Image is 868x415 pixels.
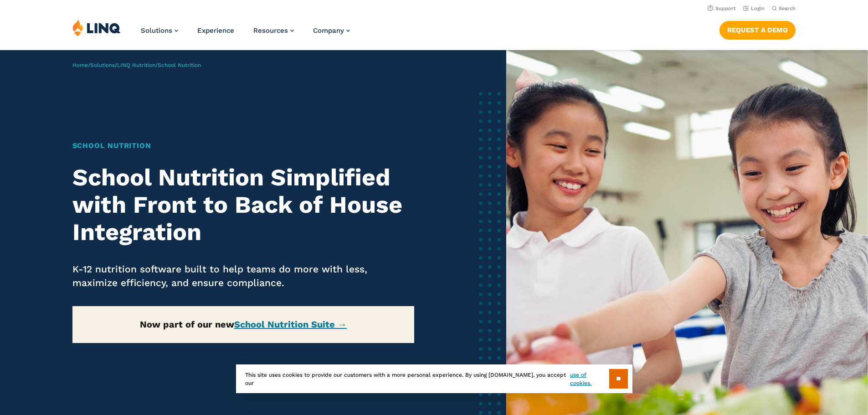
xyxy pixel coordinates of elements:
span: / / / [72,62,201,68]
nav: Primary Navigation [141,19,350,49]
a: Experience [197,26,234,35]
a: Solutions [90,62,115,68]
a: Company [313,26,350,35]
span: Search [779,5,796,11]
div: This site uses cookies to provide our customers with a more personal experience. By using [DOMAIN... [236,364,632,393]
a: LINQ Nutrition [117,62,155,68]
button: Open Search Bar [772,5,796,12]
img: LINQ | K‑12 Software [72,19,121,36]
a: Resources [253,26,294,35]
p: K-12 nutrition software built to help teams do more with less, maximize efficiency, and ensure co... [72,262,415,290]
h1: School Nutrition [72,140,415,151]
a: Solutions [141,26,178,35]
span: Company [313,26,344,35]
h2: School Nutrition Simplified with Front to Back of House Integration [72,164,415,246]
nav: Button Navigation [719,19,796,39]
a: Login [743,5,765,11]
a: Request a Demo [719,21,796,39]
span: School Nutrition [158,62,201,68]
span: Resources [253,26,288,35]
a: Support [708,5,736,11]
span: Solutions [141,26,172,35]
a: use of cookies. [570,371,609,387]
a: Home [72,62,88,68]
strong: Now part of our new [140,319,347,330]
a: School Nutrition Suite → [234,319,347,330]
